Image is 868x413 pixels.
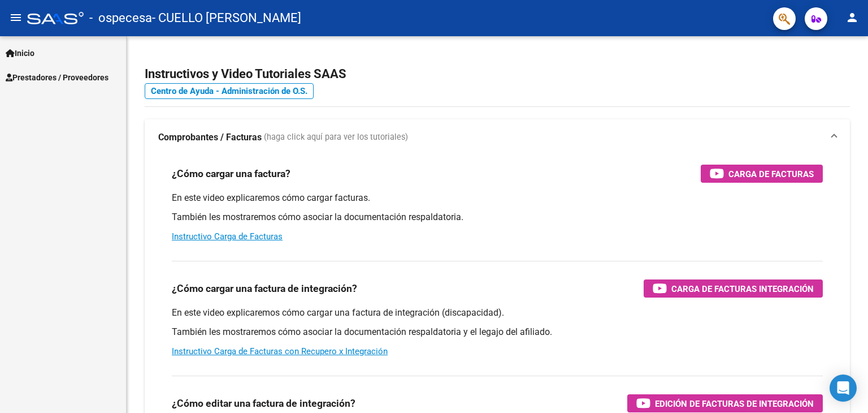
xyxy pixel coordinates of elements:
[6,47,34,59] span: Inicio
[172,346,388,356] a: Instructivo Carga de Facturas con Recupero x Integración
[172,231,283,242] a: Instructivo Carga de Facturas
[172,326,823,338] p: También les mostraremos cómo asociar la documentación respaldatoria y el legajo del afiliado.
[172,211,823,223] p: También les mostraremos cómo asociar la documentación respaldatoria.
[9,11,23,24] mat-icon: menu
[644,279,823,298] button: Carga de Facturas Integración
[145,119,850,156] mat-expansion-panel-header: Comprobantes / Facturas (haga click aquí para ver los tutoriales)
[145,63,850,85] h2: Instructivos y Video Tutoriales SAAS
[627,394,823,412] button: Edición de Facturas de integración
[145,83,314,99] a: Centro de Ayuda - Administración de O.S.
[264,131,408,144] span: (haga click aquí para ver los tutoriales)
[701,165,823,183] button: Carga de Facturas
[172,395,355,411] h3: ¿Cómo editar una factura de integración?
[655,397,814,411] span: Edición de Facturas de integración
[728,167,814,181] span: Carga de Facturas
[152,6,301,31] span: - CUELLO [PERSON_NAME]
[172,166,290,182] h3: ¿Cómo cargar una factura?
[158,131,262,144] strong: Comprobantes / Facturas
[830,375,857,402] div: Open Intercom Messenger
[845,11,859,24] mat-icon: person
[89,6,152,31] span: - ospecesa
[172,281,357,296] h3: ¿Cómo cargar una factura de integración?
[6,71,108,84] span: Prestadores / Proveedores
[172,307,823,319] p: En este video explicaremos cómo cargar una factura de integración (discapacidad).
[172,192,823,204] p: En este video explicaremos cómo cargar facturas.
[671,282,814,296] span: Carga de Facturas Integración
